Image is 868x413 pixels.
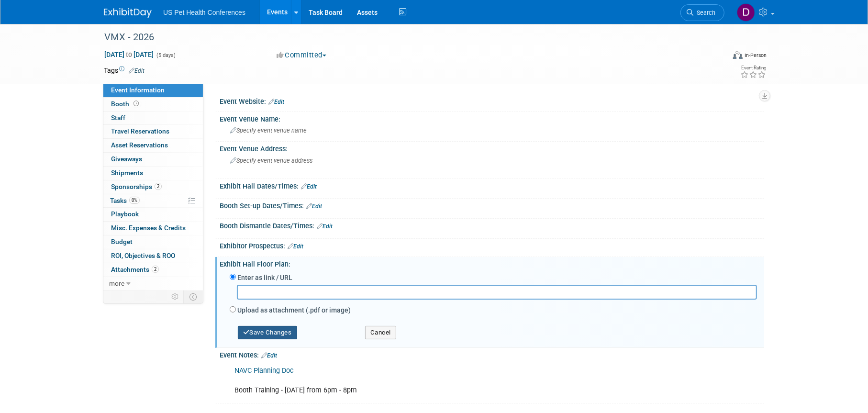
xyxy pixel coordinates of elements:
span: Misc. Expenses & Credits [111,224,186,232]
span: 2 [155,183,162,190]
div: Event Website: [220,94,764,107]
span: Booth [111,100,141,108]
div: Event Notes: [220,348,764,360]
button: Committed [273,50,330,60]
a: Attachments2 [103,263,203,277]
span: 0% [129,197,140,204]
a: Giveaways [103,153,203,166]
a: ROI, Objectives & ROO [103,249,203,263]
div: Exhibit Hall Dates/Times: [220,179,764,191]
a: Budget [103,235,203,249]
span: Sponsorships [111,183,162,190]
a: Edit [306,203,322,210]
div: Exhibitor Prospectus: [220,239,764,251]
a: Sponsorships2 [103,180,203,194]
span: Booth not reserved yet [132,100,141,107]
div: In-Person [744,52,767,59]
button: Cancel [365,326,396,339]
div: Event Rating [740,66,766,70]
a: Travel Reservations [103,125,203,138]
a: Tasks0% [103,194,203,208]
span: Asset Reservations [111,141,168,149]
span: Search [693,9,715,16]
div: Booth Training - [DATE] from 6pm - 8pm [228,361,659,400]
a: Shipments [103,167,203,180]
div: VMX - 2026 [101,29,710,46]
span: Budget [111,238,133,246]
button: Save Changes [238,326,297,339]
span: [DATE] [DATE] [104,50,154,59]
a: Playbook [103,208,203,221]
td: Personalize Event Tab Strip [167,290,184,303]
a: Booth [103,98,203,111]
div: Booth Dismantle Dates/Times: [220,219,764,231]
span: Tasks [110,197,140,204]
a: Edit [268,99,284,105]
span: Specify event venue name [230,127,307,134]
span: US Pet Health Conferences [163,9,245,16]
div: Exhibit Hall Floor Plan: [220,257,764,269]
a: Edit [317,223,333,230]
img: Format-Inperson.png [733,51,743,59]
a: Edit [261,352,277,359]
a: Event Information [103,84,203,97]
span: ROI, Objectives & ROO [111,252,175,259]
div: Event Format [668,50,767,64]
div: Booth Set-up Dates/Times: [220,199,764,211]
label: Enter as link / URL [237,273,292,282]
span: Staff [111,114,125,122]
span: 2 [152,266,159,273]
div: Event Venue Address: [220,142,764,154]
span: Shipments [111,169,143,177]
span: Travel Reservations [111,127,169,135]
span: Playbook [111,210,139,218]
a: Asset Reservations [103,139,203,152]
a: Search [680,4,724,21]
a: Edit [288,243,303,250]
span: (5 days) [156,52,176,58]
div: Event Venue Name: [220,112,764,124]
span: more [109,279,124,287]
span: to [124,51,134,58]
a: Misc. Expenses & Credits [103,222,203,235]
img: Debra Smith [737,3,755,22]
img: ExhibitDay [104,8,152,18]
a: NAVC Planning Doc [234,367,294,375]
a: more [103,277,203,290]
td: Toggle Event Tabs [184,290,203,303]
span: Specify event venue address [230,157,312,164]
span: Attachments [111,266,159,273]
a: Edit [129,67,145,74]
label: Upload as attachment (.pdf or image) [237,305,351,315]
span: Giveaways [111,155,142,163]
span: Event Information [111,86,165,94]
a: Edit [301,183,317,190]
a: Staff [103,112,203,125]
td: Tags [104,66,145,75]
